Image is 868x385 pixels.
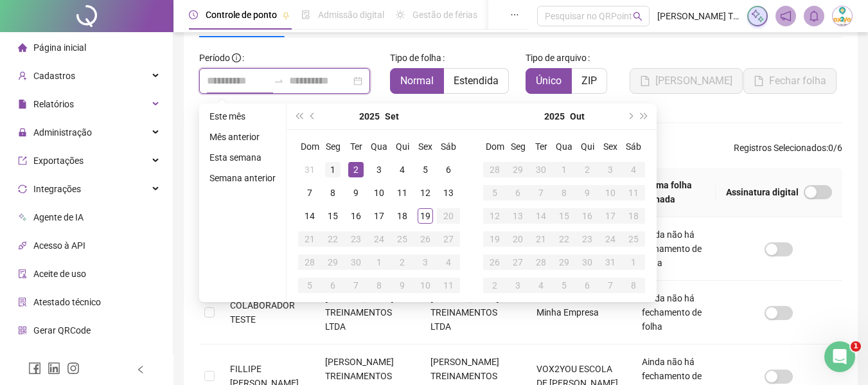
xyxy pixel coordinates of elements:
span: linkedin [48,362,60,375]
td: 2025-09-14 [298,204,321,228]
div: 6 [325,278,341,293]
span: 1 [851,341,861,352]
td: 2025-09-17 [368,204,391,228]
th: Qui [576,135,599,158]
div: 1 [325,162,341,177]
div: 4 [626,162,641,177]
span: sun [396,10,405,19]
td: 2025-09-15 [321,204,344,228]
div: 18 [394,208,410,224]
div: 21 [302,231,317,247]
div: 28 [533,255,549,270]
td: 2025-11-06 [576,274,599,297]
div: 10 [603,185,618,201]
div: 8 [556,185,572,201]
td: 2025-10-17 [599,204,622,228]
th: Sáb [437,135,460,158]
td: [PERSON_NAME] TREINAMENTOS LTDA [315,281,420,345]
td: 2025-10-19 [483,228,506,251]
td: 2025-10-15 [553,204,576,228]
td: 2025-10-06 [321,274,344,297]
td: 2025-09-29 [506,158,529,181]
th: Qua [368,135,391,158]
div: 10 [371,185,387,201]
td: 2025-09-25 [391,228,414,251]
div: 31 [603,255,618,270]
span: audit [18,269,27,278]
div: 16 [348,208,364,224]
td: 2025-10-27 [506,251,529,274]
div: 12 [418,185,433,201]
div: 7 [302,185,317,201]
td: 2025-09-03 [368,158,391,181]
button: year panel [544,103,565,129]
th: Qua [553,135,576,158]
div: 27 [510,255,526,270]
td: 2025-09-06 [437,158,460,181]
div: 3 [603,162,618,177]
th: Última folha fechada [632,168,716,217]
td: 2025-09-21 [298,228,321,251]
td: 2025-09-30 [344,251,368,274]
div: 27 [441,231,456,247]
div: 5 [487,185,502,201]
div: 2 [348,162,364,177]
td: 2025-11-07 [599,274,622,297]
div: 20 [510,231,526,247]
span: Tipo de arquivo [526,51,587,65]
div: 19 [418,208,433,224]
button: prev-year [306,103,320,129]
div: 11 [441,278,456,293]
div: 28 [302,255,317,270]
div: 7 [533,185,549,201]
div: 15 [325,208,341,224]
span: Único [536,75,562,87]
td: 2025-10-18 [622,204,645,228]
div: 13 [441,185,456,201]
span: notification [780,10,792,22]
td: 2025-10-02 [391,251,414,274]
td: 2025-10-13 [506,204,529,228]
div: 8 [371,278,387,293]
span: clock-circle [189,10,198,19]
th: Sex [414,135,437,158]
div: 23 [580,231,595,247]
li: Este mês [204,109,281,124]
span: Relatórios [33,99,74,109]
div: 20 [441,208,456,224]
span: Gerar QRCode [33,325,91,336]
span: Ainda não há fechamento de folha [642,293,702,332]
td: 2025-10-30 [576,251,599,274]
div: 6 [580,278,595,293]
span: to [274,76,284,86]
td: 2025-11-04 [529,274,553,297]
div: 12 [487,208,502,224]
td: 2025-09-09 [344,181,368,204]
div: 21 [533,231,549,247]
span: Acesso à API [33,240,85,251]
td: 2025-11-05 [553,274,576,297]
div: 13 [510,208,526,224]
td: 2025-10-10 [414,274,437,297]
div: 17 [603,208,618,224]
div: 25 [626,231,641,247]
span: home [18,43,27,52]
span: Período [199,53,230,63]
td: 2025-09-28 [483,158,506,181]
span: Gestão de férias [412,10,477,20]
div: 23 [348,231,364,247]
span: Ainda não há fechamento de folha [642,229,702,268]
span: pushpin [282,12,290,19]
iframe: Intercom live chat [824,341,855,372]
span: file [18,100,27,109]
div: 16 [580,208,595,224]
td: 2025-09-22 [321,228,344,251]
span: Financeiro [33,354,75,364]
td: Minha Empresa [526,281,632,345]
div: 9 [580,185,595,201]
td: 2025-11-02 [483,274,506,297]
div: 17 [371,208,387,224]
div: 5 [418,162,433,177]
span: swap-right [274,76,284,86]
div: 6 [510,185,526,201]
